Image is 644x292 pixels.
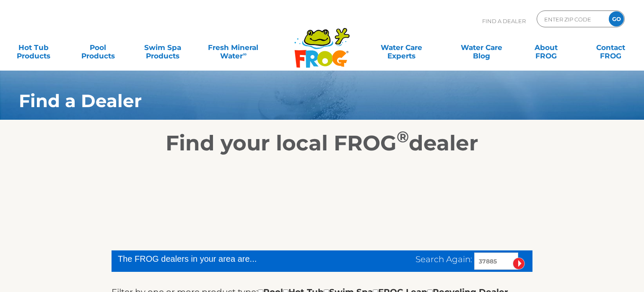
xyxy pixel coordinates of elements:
input: Submit [513,258,525,270]
a: Water CareExperts [361,39,442,56]
div: The FROG dealers in your area are... [118,253,325,265]
span: Search Again: [415,254,472,264]
a: AboutFROG [521,39,571,56]
sup: ® [397,127,409,146]
p: Find A Dealer [482,11,526,32]
a: ContactFROG [585,39,636,56]
sup: ∞ [243,51,247,57]
img: Frog Products Logo [290,17,354,68]
a: Swim SpaProducts [138,39,188,56]
h2: Find your local FROG dealer [6,131,638,156]
a: PoolProducts [73,39,123,56]
h1: Find a Dealer [19,91,574,111]
input: GO [609,11,624,26]
a: Water CareBlog [457,39,507,56]
a: Hot TubProducts [8,39,59,56]
a: Fresh MineralWater∞ [202,39,265,56]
